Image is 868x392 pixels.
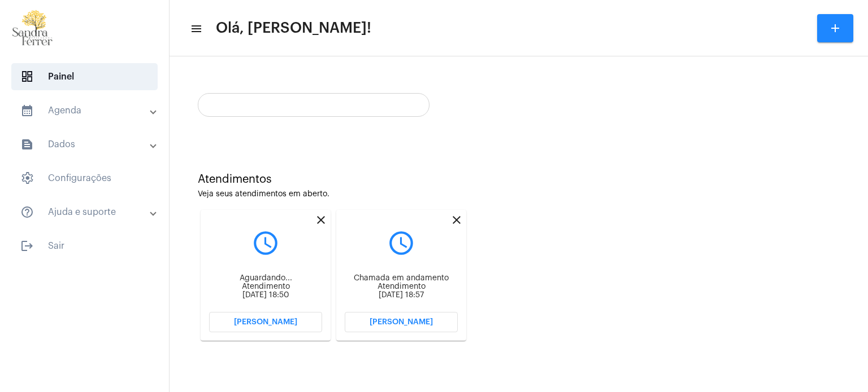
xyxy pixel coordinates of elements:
[345,229,458,257] mat-icon: query_builder
[20,104,34,117] mat-icon: sidenav icon
[20,171,34,185] span: sidenav icon
[198,173,840,186] div: Atendimentos
[345,312,458,332] button: [PERSON_NAME]
[216,19,371,37] span: Olá, [PERSON_NAME]!
[345,274,458,283] div: Chamada em andamento
[9,6,57,51] img: 87cae55a-51f6-9edc-6e8c-b06d19cf5cca.png
[209,283,322,291] div: Atendimento
[20,205,34,219] mat-icon: sidenav icon
[209,291,322,299] div: [DATE] 18:50
[828,21,842,35] mat-icon: add
[20,70,34,83] span: sidenav icon
[345,283,458,291] div: Atendimento
[7,97,169,124] mat-expansion-panel-header: sidenav iconAgenda
[7,131,169,158] mat-expansion-panel-header: sidenav iconDados
[370,318,433,326] span: [PERSON_NAME]
[20,138,151,151] mat-panel-title: Dados
[20,205,151,219] mat-panel-title: Ajuda e suporte
[450,213,463,227] mat-icon: close
[209,312,322,332] button: [PERSON_NAME]
[20,104,151,117] mat-panel-title: Agenda
[345,291,458,299] div: [DATE] 18:57
[20,138,34,151] mat-icon: sidenav icon
[11,63,158,90] span: Painel
[198,190,840,199] div: Veja seus atendimentos em aberto.
[234,318,297,326] span: [PERSON_NAME]
[209,229,322,257] mat-icon: query_builder
[11,232,158,259] span: Sair
[20,239,34,253] mat-icon: sidenav icon
[209,274,322,283] div: Aguardando...
[7,199,169,226] mat-expansion-panel-header: sidenav iconAjuda e suporte
[314,213,328,227] mat-icon: close
[11,165,158,192] span: Configurações
[190,22,201,36] mat-icon: sidenav icon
